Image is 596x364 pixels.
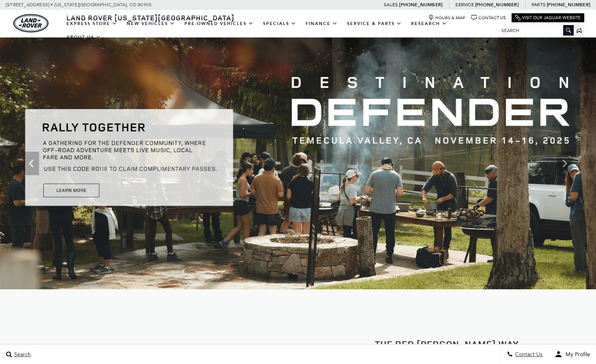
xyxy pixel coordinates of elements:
[304,339,591,349] h2: The Red [PERSON_NAME] Way
[13,14,48,32] img: Land Rover
[532,2,546,7] span: Parts
[455,2,474,7] span: Service
[496,26,574,35] input: Search
[66,13,234,22] span: Land Rover [US_STATE][GEOGRAPHIC_DATA]
[384,2,398,7] span: Sales
[475,2,519,8] a: [PHONE_NUMBER]
[549,344,596,364] button: user-profile-menu
[301,17,342,30] a: Finance
[342,17,406,30] a: Service & Parts
[471,15,506,21] a: Contact Us
[428,15,465,21] a: Hours & Map
[258,17,301,30] a: Specials
[515,15,581,21] a: Visit Our Jaguar Website
[562,351,590,358] span: My Profile
[62,13,239,22] a: Land Rover [US_STATE][GEOGRAPHIC_DATA]
[122,17,180,30] a: New Vehicles
[6,2,152,7] a: [STREET_ADDRESS] • [US_STATE][GEOGRAPHIC_DATA], CO 80905
[62,17,496,44] nav: Main Navigation
[406,17,452,30] a: Research
[62,17,122,30] a: EXPRESS STORE
[62,30,106,44] a: About Us
[13,14,48,32] a: land-rover
[513,351,542,358] span: Contact Us
[12,351,31,358] span: Search
[180,17,258,30] a: Pre-Owned Vehicles
[547,2,590,8] a: [PHONE_NUMBER]
[399,2,442,8] a: [PHONE_NUMBER]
